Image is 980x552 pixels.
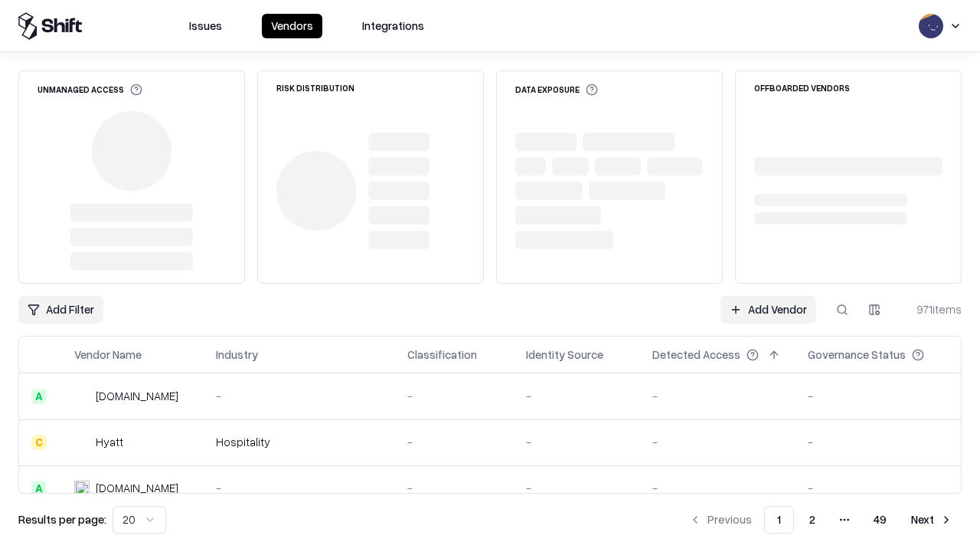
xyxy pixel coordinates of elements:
p: Results per page: [18,511,106,527]
div: - [407,434,501,450]
button: 49 [861,506,899,534]
div: [DOMAIN_NAME] [96,388,178,404]
div: 971 items [900,301,962,317]
div: Offboarded Vendors [754,84,850,92]
div: Classification [407,347,477,363]
div: - [526,434,628,450]
div: A [31,389,47,404]
div: - [216,480,383,496]
div: Identity Source [526,347,603,363]
div: Hospitality [216,434,383,450]
button: Integrations [353,14,433,38]
div: - [216,388,383,404]
div: Hyatt [96,434,123,450]
div: - [652,388,783,404]
div: - [407,388,501,404]
a: Add Vendor [720,296,816,324]
div: [DOMAIN_NAME] [96,480,178,496]
div: Risk Distribution [276,84,354,92]
img: intrado.com [74,389,90,404]
div: Industry [216,347,258,363]
button: Next [902,506,962,534]
button: Issues [180,14,231,38]
img: primesec.co.il [74,481,90,496]
div: Vendor Name [74,347,142,363]
div: A [31,481,47,496]
div: - [652,480,783,496]
div: - [808,480,949,496]
div: - [407,480,501,496]
div: - [808,434,949,450]
div: C [31,435,47,450]
div: Unmanaged Access [38,84,142,96]
button: 1 [764,506,794,534]
button: 2 [797,506,828,534]
div: Governance Status [808,347,906,363]
button: Add Filter [18,296,103,324]
nav: pagination [680,506,962,534]
div: Data Exposure [515,84,598,96]
div: - [652,434,783,450]
div: - [526,388,628,404]
div: Detected Access [652,347,740,363]
button: Vendors [262,14,322,38]
div: - [526,480,628,496]
img: Hyatt [74,435,90,450]
div: - [808,388,949,404]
